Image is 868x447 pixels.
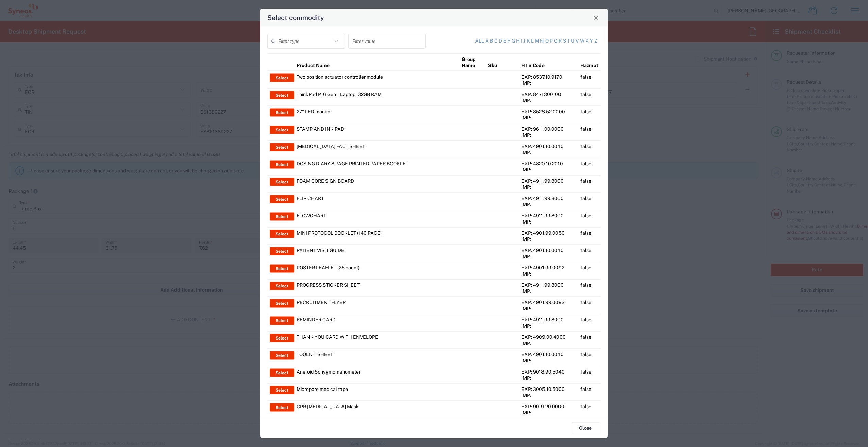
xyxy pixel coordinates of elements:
[594,38,597,45] a: z
[521,351,575,358] div: EXP: 4901.10.0040
[294,140,459,158] td: [MEDICAL_DATA] FACT SHEET
[294,106,459,123] td: 27" LED monitor
[294,227,459,245] td: MINI PROTOCOL BOOKLET (140 PAGE)
[270,247,294,255] button: Select
[591,13,601,22] button: Close
[503,38,506,45] a: e
[578,279,601,297] td: false
[521,38,522,45] a: i
[521,340,575,346] div: IMP:
[521,410,575,416] div: IMP:
[521,265,575,271] div: EXP: 4901.99.0092
[521,115,575,121] div: IMP:
[270,109,294,117] button: Select
[270,126,294,134] button: Select
[578,210,601,227] td: false
[521,126,575,132] div: EXP: 9611.00.0000
[521,167,575,173] div: IMP:
[294,349,459,366] td: TOOLKIT SHEET
[270,282,294,290] button: Select
[512,38,515,45] a: g
[459,53,486,71] th: Group Name
[521,375,575,381] div: IMP:
[521,219,575,225] div: IMP:
[270,351,294,360] button: Select
[578,193,601,210] td: false
[521,161,575,167] div: EXP: 4820.10.2010
[578,175,601,193] td: false
[521,282,575,288] div: EXP: 4911.99.8000
[521,109,575,115] div: EXP: 8528.52.0000
[578,88,601,106] td: false
[540,38,544,45] a: n
[521,213,575,219] div: EXP: 4911.99.8000
[270,299,294,308] button: Select
[521,143,575,149] div: EXP: 4901.10.0040
[550,38,553,45] a: p
[521,236,575,242] div: IMP:
[267,13,324,22] h4: Select commodity
[475,38,484,45] a: All
[521,323,575,329] div: IMP:
[516,38,520,45] a: h
[294,53,459,71] th: Product Name
[578,401,601,418] td: false
[521,195,575,201] div: EXP: 4911.99.8000
[521,80,575,86] div: IMP:
[521,230,575,236] div: EXP: 4901.99.0050
[578,331,601,349] td: false
[270,386,294,394] button: Select
[578,245,601,262] td: false
[521,305,575,312] div: IMP:
[294,383,459,401] td: Micropore medical tape
[521,386,575,392] div: EXP: 3005.10.5000
[294,210,459,227] td: FLOWCHART
[567,38,570,45] a: t
[521,392,575,398] div: IMP:
[578,158,601,175] td: false
[571,38,574,45] a: u
[270,230,294,238] button: Select
[580,38,584,45] a: w
[270,161,294,169] button: Select
[521,149,575,155] div: IMP:
[294,297,459,314] td: RECRUITMENT FLYER
[578,314,601,331] td: false
[294,279,459,297] td: PROGRESS STICKER SHEET
[294,366,459,383] td: Aneroid Sphygmomanometer
[578,53,601,71] th: Hazmat
[558,38,562,45] a: r
[521,178,575,184] div: EXP: 4911.99.8000
[521,369,575,375] div: EXP: 9018.90.5040
[270,143,294,151] button: Select
[521,334,575,340] div: EXP: 4909.00.4000
[585,38,589,45] a: x
[521,288,575,294] div: IMP:
[535,38,539,45] a: m
[499,38,502,45] a: d
[486,53,519,71] th: Sku
[575,38,579,45] a: v
[527,38,530,45] a: k
[494,38,498,45] a: c
[270,91,294,99] button: Select
[270,195,294,203] button: Select
[521,317,575,323] div: EXP: 4911.99.8000
[578,106,601,123] td: false
[294,193,459,210] td: FLIP CHART
[294,331,459,349] td: THANK YOU CARD WITH ENVELOPE
[270,317,294,325] button: Select
[294,401,459,418] td: CPR [MEDICAL_DATA] Mask
[490,38,493,45] a: b
[578,227,601,245] td: false
[294,123,459,140] td: STAMP AND INK PAD
[521,299,575,305] div: EXP: 4901.99.0092
[578,349,601,366] td: false
[578,262,601,279] td: false
[554,38,557,45] a: q
[545,38,549,45] a: o
[578,366,601,383] td: false
[563,38,566,45] a: s
[270,213,294,221] button: Select
[294,158,459,175] td: DOSING DIARY 8 PAGE PRINTED PAPER BOOKLET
